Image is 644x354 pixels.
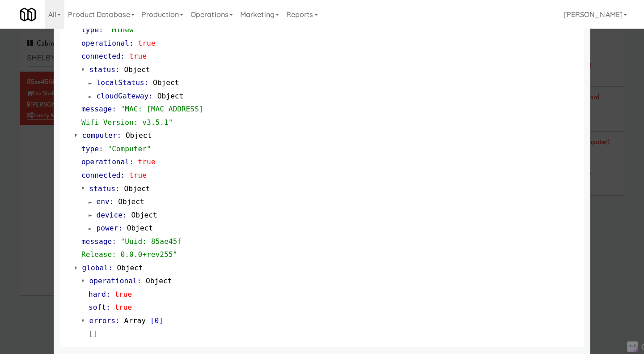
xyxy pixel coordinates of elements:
span: Array [124,316,146,325]
span: Object [118,197,144,206]
span: env [97,197,110,206]
span: hard [89,290,106,299]
span: true [138,39,156,47]
span: "Uuid: 85ae45f Release: 0.0.0+rev255" [81,237,182,259]
span: : [129,39,134,47]
span: Object [131,211,157,219]
span: : [106,290,110,299]
span: Object [157,92,183,100]
span: message [81,237,112,246]
span: true [129,52,147,60]
span: : [108,264,113,272]
span: status [89,65,115,74]
span: "Minew" [107,26,138,34]
span: : [129,158,134,166]
span: true [138,158,156,166]
span: localStatus [97,78,144,87]
span: true [114,303,132,311]
span: ] [159,316,163,325]
span: connected [81,52,121,60]
span: : [148,92,153,100]
span: : [118,224,123,232]
span: : [117,131,121,140]
span: : [144,78,149,87]
span: : [106,303,110,311]
span: : [115,65,120,74]
span: Object [124,65,150,74]
span: true [129,171,147,179]
span: type [81,145,99,153]
span: operational [81,158,129,166]
span: operational [89,277,137,285]
span: computer [82,131,117,140]
img: Micromart [20,7,36,22]
span: : [115,184,120,193]
span: : [110,197,114,206]
span: Object [127,224,153,232]
span: message [81,105,112,113]
span: : [121,52,125,60]
span: status [89,184,115,193]
span: Object [153,78,179,87]
span: : [99,145,103,153]
span: : [137,277,142,285]
span: device [97,211,123,219]
span: : [121,171,125,179]
span: cloudGateway [97,92,149,100]
span: errors [89,316,115,325]
span: : [115,316,120,325]
span: Object [117,264,143,272]
span: 0 [155,316,159,325]
span: Object [124,184,150,193]
span: true [114,290,132,299]
span: power [97,224,119,232]
span: "Computer" [107,145,151,153]
span: global [82,264,108,272]
span: : [99,26,103,34]
span: : [112,105,116,113]
span: : [123,211,127,219]
span: "MAC: [MAC_ADDRESS] Wifi Version: v3.5.1" [81,105,203,127]
span: [ [150,316,155,325]
span: operational [81,39,129,47]
span: Object [146,277,172,285]
span: : [112,237,116,246]
span: type [81,26,99,34]
span: Object [126,131,152,140]
span: soft [89,303,106,311]
span: connected [81,171,121,179]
